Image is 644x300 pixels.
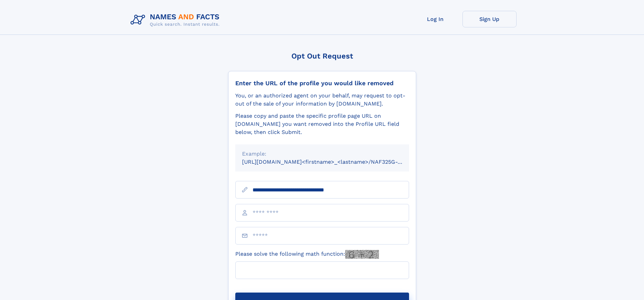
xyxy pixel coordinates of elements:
div: Example: [242,150,402,158]
div: Enter the URL of the profile you would like removed [235,79,409,87]
div: Please copy and paste the specific profile page URL on [DOMAIN_NAME] you want removed into the Pr... [235,112,409,136]
small: [URL][DOMAIN_NAME]<firstname>_<lastname>/NAF325G-xxxxxxxx [242,159,422,165]
div: Opt Out Request [228,52,416,60]
div: You, or an authorized agent on your behalf, may request to opt-out of the sale of your informatio... [235,92,409,108]
img: Logo Names and Facts [128,11,225,29]
label: Please solve the following math function: [235,250,379,259]
a: Log In [408,11,462,27]
a: Sign Up [462,11,517,27]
